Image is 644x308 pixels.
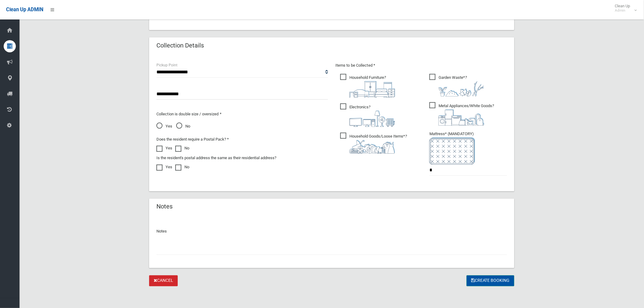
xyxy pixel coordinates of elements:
[429,131,507,165] span: Mattress* (MANDATORY)
[429,74,484,96] span: Garden Waste*
[615,8,630,13] small: Admin
[429,102,494,126] span: Metal Appliances/White Goods
[149,275,178,287] a: Cancel
[349,134,407,154] i: ?
[340,133,407,154] span: Household Goods/Loose Items*
[6,7,43,12] span: Clean Up ADMIN
[156,163,172,171] label: Yes
[349,75,395,98] i: ?
[149,40,211,51] header: Collection Details
[176,123,190,130] span: No
[175,163,189,171] label: No
[349,140,395,154] img: b13cc3517677393f34c0a387616ef184.png
[156,136,229,143] label: Does the resident require a Postal Pack? *
[340,74,395,98] span: Household Furniture
[349,105,395,127] i: ?
[439,103,494,126] i: ?
[467,275,514,287] button: Create Booking
[156,228,507,235] p: Notes
[156,154,276,162] label: Is the resident's postal address the same as their residential address?
[439,81,484,96] img: 4fd8a5c772b2c999c83690221e5242e0.png
[156,123,172,130] span: Yes
[149,201,180,213] header: Notes
[612,4,636,13] span: Clean Up
[175,145,189,152] label: No
[349,111,395,127] img: 394712a680b73dbc3d2a6a3a7ffe5a07.png
[349,81,395,98] img: aa9efdbe659d29b613fca23ba79d85cb.png
[335,62,507,69] p: Items to be Collected *
[340,103,395,127] span: Electronics
[429,138,475,165] img: e7408bece873d2c1783593a074e5cb2f.png
[156,145,172,152] label: Yes
[439,75,484,96] i: ?
[439,110,484,126] img: 36c1b0289cb1767239cdd3de9e694f19.png
[156,110,328,118] p: Collection is double size / oversized *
